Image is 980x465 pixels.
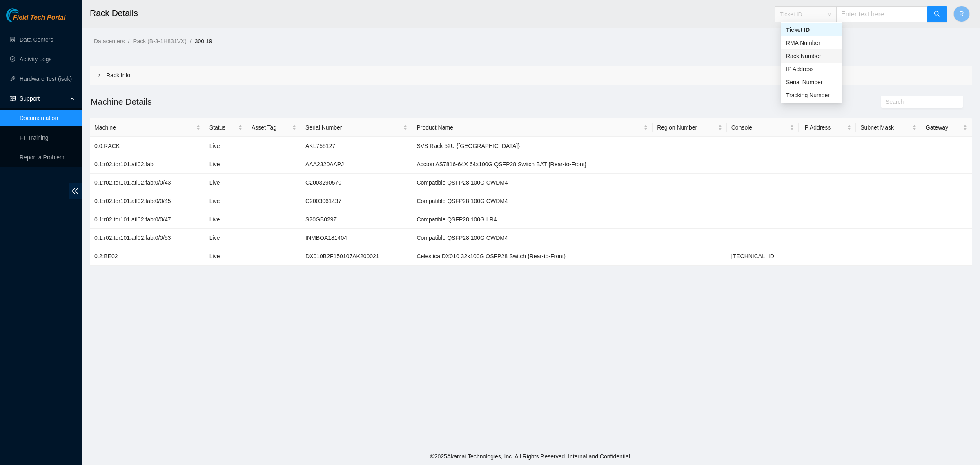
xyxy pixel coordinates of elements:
[20,115,58,121] a: Documentation
[301,210,412,229] td: S20GB029Z
[20,149,75,165] p: Report a Problem
[301,247,412,266] td: DX010B2F150107AK200021
[934,11,940,18] span: search
[781,36,842,49] div: RMA Number
[6,8,41,22] img: Akamai Technologies
[781,49,842,63] div: Rack Number
[786,51,837,60] div: Rack Number
[781,23,842,36] div: Ticket ID
[90,174,205,192] td: 0.1:r02.tor101.atl02.fab:0/0/43
[927,6,947,22] button: search
[301,155,412,174] td: AAA2320AAPJ
[301,137,412,155] td: AKL755127
[780,8,831,20] span: Ticket ID
[6,15,65,25] a: Akamai TechnologiesField Tech Portal
[90,229,205,247] td: 0.1:r02.tor101.atl02.fab:0/0/53
[412,192,653,210] td: Compatible QSFP28 100G CWDM4
[412,137,653,155] td: SVS Rack 52U {[GEOGRAPHIC_DATA]}
[786,78,837,87] div: Serial Number
[90,137,205,155] td: 0.0:RACK
[727,247,799,266] td: [TECHNICAL_ID]
[205,247,247,266] td: Live
[90,66,972,85] div: Rack Info
[82,448,980,465] footer: © 2025 Akamai Technologies, Inc. All Rights Reserved. Internal and Confidential.
[412,155,653,174] td: Accton AS7816-64X 64x100G QSFP28 Switch BAT {Rear-to-Front}
[786,91,837,100] div: Tracking Number
[786,25,837,34] div: Ticket ID
[412,247,653,266] td: Celestica DX010 32x100G QSFP28 Switch {Rear-to-Front}
[10,96,16,101] span: read
[205,229,247,247] td: Live
[96,73,101,78] span: right
[301,229,412,247] td: INMBOA181404
[786,38,837,47] div: RMA Number
[190,38,192,45] span: /
[205,137,247,155] td: Live
[128,38,129,45] span: /
[20,36,53,43] a: Data Centers
[20,56,52,63] a: Activity Logs
[133,38,187,45] a: Rack (B-3-1H831VX)
[781,76,842,89] div: Serial Number
[20,76,72,82] a: Hardware Test (isok)
[959,9,964,19] span: R
[301,174,412,192] td: C2003290570
[94,38,125,45] a: Datacenters
[412,174,653,192] td: Compatible QSFP28 100G CWDM4
[412,229,653,247] td: Compatible QSFP28 100G CWDM4
[205,210,247,229] td: Live
[90,155,205,174] td: 0.1:r02.tor101.atl02.fab
[781,63,842,76] div: IP Address
[886,97,952,106] input: Search
[781,89,842,102] div: Tracking Number
[205,174,247,192] td: Live
[20,90,68,107] span: Support
[20,134,49,141] a: FT Training
[786,65,837,74] div: IP Address
[953,6,970,22] button: R
[13,14,65,22] span: Field Tech Portal
[205,192,247,210] td: Live
[836,6,928,22] input: Enter text here...
[90,247,205,266] td: 0.2:BE02
[90,210,205,229] td: 0.1:r02.tor101.atl02.fab:0/0/47
[205,155,247,174] td: Live
[90,95,751,108] h2: Machine Details
[69,183,82,199] span: double-left
[90,192,205,210] td: 0.1:r02.tor101.atl02.fab:0/0/45
[412,210,653,229] td: Compatible QSFP28 100G LR4
[301,192,412,210] td: C2003061437
[195,38,212,45] a: 300.19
